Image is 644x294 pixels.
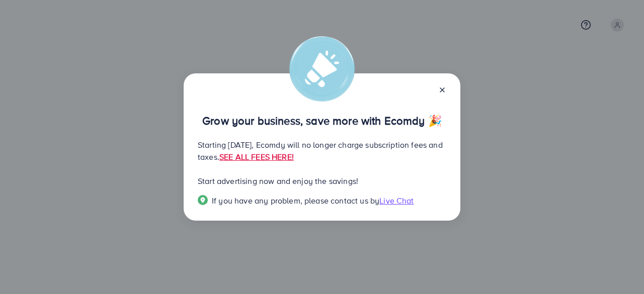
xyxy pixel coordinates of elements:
img: alert [289,36,355,102]
span: If you have any problem, please contact us by [212,195,379,206]
img: Popup guide [198,195,208,205]
p: Starting [DATE], Ecomdy will no longer charge subscription fees and taxes. [198,139,446,163]
p: Grow your business, save more with Ecomdy 🎉 [198,115,446,127]
a: SEE ALL FEES HERE! [219,151,294,162]
span: Live Chat [379,195,414,206]
p: Start advertising now and enjoy the savings! [198,175,446,187]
